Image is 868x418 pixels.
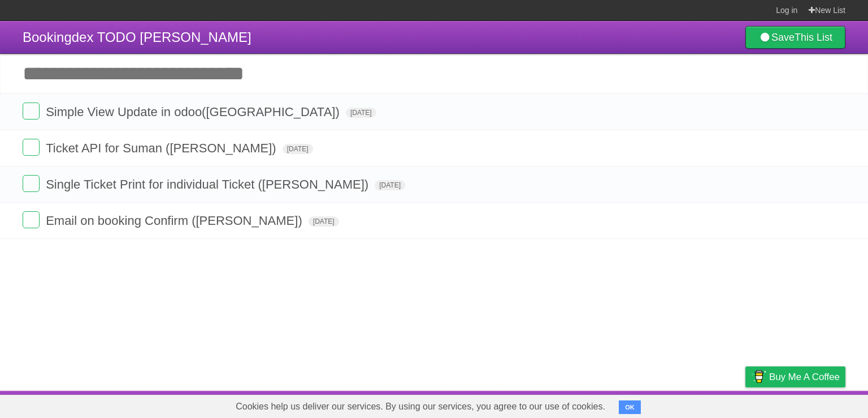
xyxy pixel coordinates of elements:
span: [DATE] [283,144,313,154]
img: Buy me a coffee [751,367,766,386]
a: About [595,394,619,415]
span: Buy me a coffee [769,367,840,387]
a: Suggest a feature [774,394,845,415]
span: [DATE] [309,216,339,227]
label: Done [23,139,40,156]
span: Single Ticket Print for individual Ticket ([PERSON_NAME]) [46,177,371,191]
a: Developers [632,394,678,415]
label: Done [23,175,40,192]
span: Ticket API for Suman ([PERSON_NAME]) [46,141,279,155]
span: [DATE] [346,108,376,118]
span: [DATE] [375,180,405,190]
label: Done [23,211,40,228]
a: Privacy [731,394,760,415]
span: Simple View Update in odoo([GEOGRAPHIC_DATA]) [46,105,342,119]
span: Email on booking Confirm ([PERSON_NAME]) [46,214,305,228]
b: This List [795,32,832,43]
span: Cookies help us deliver our services. By using our services, you agree to our use of cookies. [224,395,617,418]
a: Buy me a coffee [745,366,845,387]
a: Terms [692,394,717,415]
label: Done [23,103,40,120]
span: Bookingdex TODO [PERSON_NAME] [23,29,251,45]
button: OK [619,400,641,414]
a: SaveThis List [745,26,845,49]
